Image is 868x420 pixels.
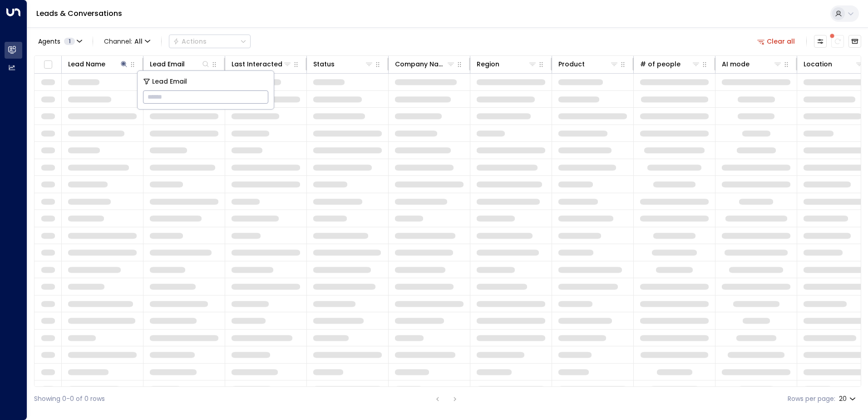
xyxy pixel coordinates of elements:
[754,35,799,48] button: Clear all
[722,59,782,70] div: AI mode
[804,59,832,70] div: Location
[839,392,858,405] div: 20
[36,8,122,19] a: Leads & Conversations
[150,59,185,70] div: Lead Email
[558,59,619,70] div: Product
[788,394,835,404] label: Rows per page:
[150,59,210,70] div: Lead Email
[814,35,827,48] button: Customize
[100,35,154,48] button: Channel:All
[722,59,750,70] div: AI mode
[848,35,861,48] button: Archived Leads
[477,59,499,70] div: Region
[432,393,461,405] nav: pagination navigation
[152,76,187,87] span: Lead Email
[232,59,292,70] div: Last Interacted
[477,59,537,70] div: Region
[395,59,446,70] div: Company Name
[38,38,60,45] span: Agents
[34,35,85,48] button: Agents1
[68,59,105,70] div: Lead Name
[34,394,105,404] div: Showing 0-0 of 0 rows
[640,59,681,70] div: # of people
[100,35,154,48] span: Channel:
[68,59,128,70] div: Lead Name
[64,38,75,45] span: 1
[831,35,844,48] span: There are new threads available. Refresh the grid to view the latest updates.
[804,59,864,70] div: Location
[232,59,282,70] div: Last Interacted
[395,59,455,70] div: Company Name
[313,59,374,70] div: Status
[173,37,207,45] div: Actions
[640,59,700,70] div: # of people
[169,35,251,48] div: Button group with a nested menu
[558,59,585,70] div: Product
[169,35,251,48] button: Actions
[134,38,143,45] span: All
[313,59,335,70] div: Status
